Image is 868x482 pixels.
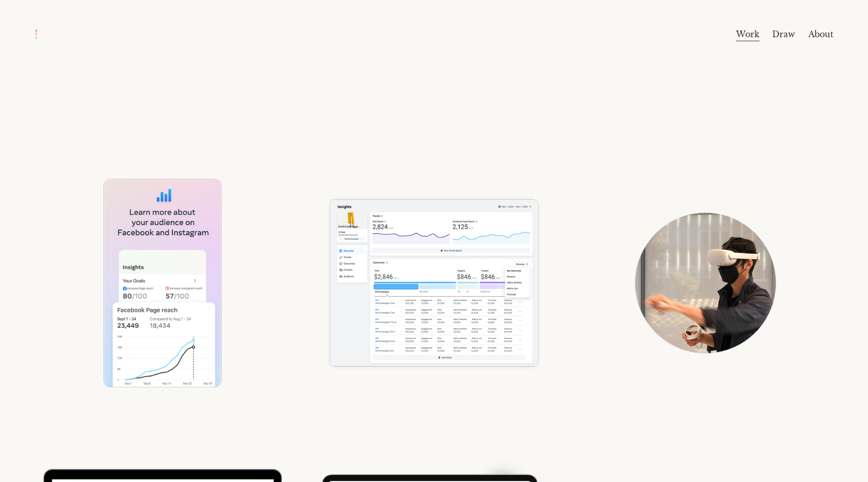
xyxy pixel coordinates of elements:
[35,29,38,39] img: Roger Zhu
[306,155,562,411] a: Ads
[577,155,833,411] a: Meta Reality Lab 🔒
[35,155,291,411] a: Insights
[736,26,759,42] a: Work
[772,26,795,42] a: Draw
[808,26,833,42] a: About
